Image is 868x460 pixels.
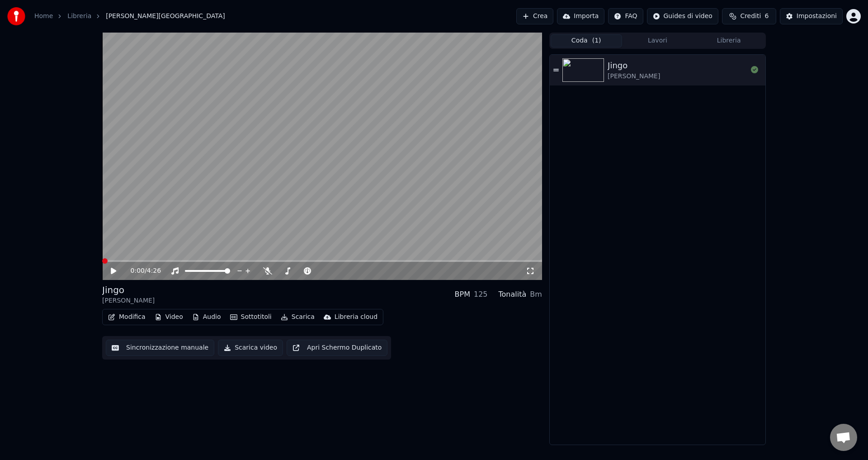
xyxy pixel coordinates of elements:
button: FAQ [608,8,643,24]
button: Scarica video [218,340,283,356]
div: Aprire la chat [830,424,857,451]
span: 6 [764,12,769,21]
button: Modifica [104,311,149,323]
span: ( 1 ) [592,36,601,45]
img: youka [7,7,25,25]
button: Importa [557,8,604,24]
div: [PERSON_NAME] [102,296,155,305]
button: Coda [551,34,622,47]
div: 125 [474,289,488,300]
div: Bm [530,289,542,300]
button: Audio [189,311,225,323]
span: 4:26 [147,266,161,275]
div: Libreria cloud [335,313,377,322]
div: Tonalità [499,289,527,300]
button: Video [151,311,187,323]
button: Guides di video [647,8,718,24]
button: Crediti6 [722,8,776,24]
div: BPM [455,289,470,300]
span: Crediti [740,12,761,21]
button: Scarica [277,311,318,323]
span: [PERSON_NAME][GEOGRAPHIC_DATA] [106,12,225,21]
button: Sincronizzazione manuale [106,340,214,356]
span: 0:00 [131,266,145,275]
div: Jingo [102,284,155,296]
button: Libreria [693,34,764,47]
a: Home [34,12,53,21]
div: Jingo [608,59,660,72]
div: [PERSON_NAME] [608,72,660,81]
div: Impostazioni [797,12,837,21]
button: Sottotitoli [226,311,275,323]
button: Crea [516,8,553,24]
nav: breadcrumb [34,12,225,21]
button: Lavori [622,34,693,47]
a: Libreria [67,12,91,21]
button: Impostazioni [780,8,843,24]
button: Apri Schermo Duplicato [287,340,387,356]
div: / [131,266,152,275]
